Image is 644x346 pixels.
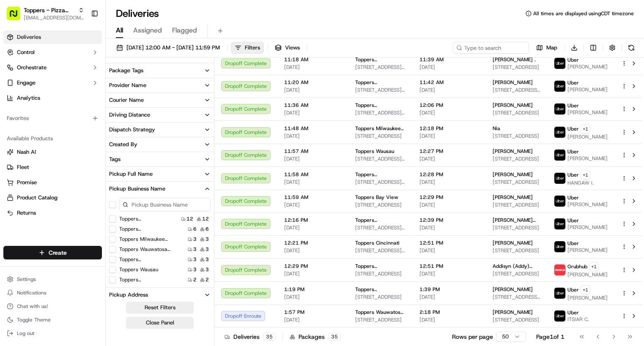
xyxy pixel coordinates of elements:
span: HANGAW I. [567,180,594,186]
button: Reset Filters [126,302,194,313]
span: 12 [186,215,193,222]
button: See all [131,108,154,118]
span: [PERSON_NAME] [567,155,608,162]
div: 💻 [71,190,78,196]
span: [STREET_ADDRESS][PERSON_NAME] [355,179,406,185]
span: Toppers [GEOGRAPHIC_DATA] [355,286,406,293]
span: 12:06 PM [419,102,479,109]
img: uber-new-logo.jpeg [554,311,565,321]
span: Filters [245,44,260,52]
button: Close Panel [126,317,194,329]
span: Uber [567,57,579,63]
span: 3 [206,266,209,273]
button: Pickup Address [106,288,214,302]
span: [DATE] 12:00 AM - [DATE] 11:59 PM [126,44,220,52]
span: [STREET_ADDRESS][PERSON_NAME] [355,87,406,93]
button: Views [271,42,304,54]
a: Deliveries [3,30,102,44]
div: 35 [263,333,276,341]
div: Package Tags [109,67,143,74]
img: uber-new-logo.jpeg [554,288,565,299]
span: [DATE] [419,270,479,277]
img: uber-new-logo.jpeg [554,241,565,252]
h1: Deliveries [116,7,159,20]
span: 11:42 AM [419,79,479,86]
span: [DATE] [284,316,342,323]
span: [PERSON_NAME] [493,79,533,86]
button: +1 [581,170,590,180]
div: Deliveries [225,332,276,341]
button: [EMAIL_ADDRESS][DOMAIN_NAME] [24,14,84,21]
span: Toppers Milwaukee Eastside [355,125,406,132]
span: [STREET_ADDRESS][PERSON_NAME] [355,64,406,71]
label: Toppers Wausau [119,266,158,273]
span: Log out [17,330,34,337]
span: [PERSON_NAME] [493,240,533,246]
span: [STREET_ADDRESS] [493,316,540,323]
label: Toppers [PERSON_NAME] [119,226,173,232]
span: • [70,131,73,138]
span: Toppers Wausau [355,148,394,155]
button: Map [532,42,561,54]
span: Deliveries [17,33,41,41]
label: Toppers Wauwatosa South [119,246,173,253]
span: 1:39 PM [419,286,479,293]
p: Welcome 👋 [8,34,154,47]
span: [STREET_ADDRESS] [493,202,540,208]
span: Uber [567,194,579,201]
span: Toppers Cincinnati [355,240,400,246]
span: 1:57 PM [284,309,342,316]
span: [STREET_ADDRESS] [355,294,406,300]
span: [PERSON_NAME] [567,271,608,278]
a: Fleet [7,163,99,171]
button: +1 [589,262,599,271]
a: Nash AI [7,148,99,156]
div: Pickup Address [109,291,148,299]
span: All times are displayed using CDT timezone [533,10,634,17]
span: [STREET_ADDRESS] [355,133,406,139]
span: Toppers Bay View [355,194,398,201]
span: All [116,25,123,35]
span: 12:28 PM [419,171,479,178]
div: Favorites [3,112,102,125]
img: 5e692f75ce7d37001a5d71f1 [554,264,565,275]
img: uber-new-logo.jpeg [554,81,565,92]
span: Knowledge Base [17,189,65,197]
span: Settings [17,276,36,283]
span: [STREET_ADDRESS] [493,224,540,231]
span: [DATE] [284,270,342,277]
span: [DATE] [284,155,342,162]
span: Analytics [17,94,40,102]
span: [PERSON_NAME] [493,102,533,109]
span: Toppers [PERSON_NAME] [355,56,406,63]
button: Toppers - Pizza People, LLC [24,6,75,14]
button: Courier Name [106,93,214,107]
span: 12:29 PM [419,194,479,201]
div: Dispatch Strategy [109,126,155,133]
span: [PERSON_NAME] [567,109,608,116]
button: Promise [3,176,102,189]
div: Pickup Full Name [109,170,153,178]
button: Start new chat [144,83,154,93]
span: [PERSON_NAME][US_STATE] [493,217,540,223]
span: 12:39 PM [419,217,479,223]
span: 11:57 AM [284,148,342,155]
div: Page 1 of 1 [536,332,565,341]
span: [DATE] [419,87,479,93]
span: [PERSON_NAME] [567,63,608,70]
button: Refresh [625,42,637,54]
span: [PERSON_NAME] [567,224,608,231]
span: Addisyn (Addy) [PERSON_NAME] [493,263,540,270]
span: 6 [206,226,209,232]
span: [STREET_ADDRESS] [355,316,406,323]
span: Flagged [172,25,197,35]
span: Toggle Theme [17,316,51,323]
span: [DATE] [284,294,342,300]
label: Toppers [PERSON_NAME] [119,215,173,222]
img: 1736555255976-a54dd68f-1ca7-489b-9aae-adbdc363a1c4 [8,81,24,96]
span: [STREET_ADDRESS] [493,109,540,116]
span: Grubhub [567,263,587,270]
span: [PERSON_NAME] [493,194,533,201]
span: 3 [206,236,209,242]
